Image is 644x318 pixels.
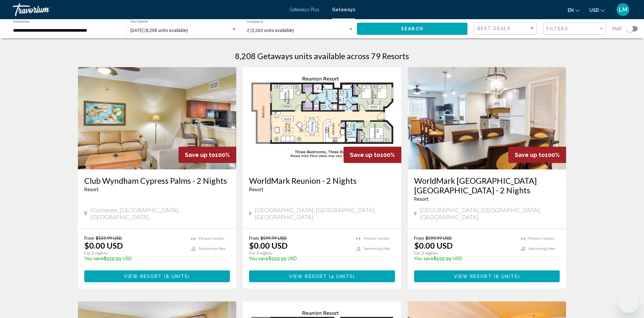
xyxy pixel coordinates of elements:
[568,8,574,13] span: en
[477,26,511,31] span: Best Deals
[84,250,185,256] p: For 2 nights
[249,235,259,241] span: From
[84,176,230,185] a: Club Wyndham Cypress Palms - 2 Nights
[414,197,428,202] span: Resort
[84,270,230,282] button: View Resort(8 units)
[249,187,263,192] span: Resort
[249,256,350,261] p: $599.99 USD
[84,241,123,250] p: $0.00 USD
[235,51,409,61] h1: 8,208 Getaways units available across 79 Resorts
[84,256,185,261] p: $559.99 USD
[344,147,401,163] div: 100%
[327,274,355,279] span: ( )
[199,237,224,241] span: Fitness Center
[332,7,355,12] a: Getaways
[414,256,515,261] p: $599.99 USD
[124,274,162,279] span: View Resort
[255,206,395,221] span: [GEOGRAPHIC_DATA], [GEOGRAPHIC_DATA], [GEOGRAPHIC_DATA]
[492,274,520,279] span: ( )
[414,256,434,261] span: You save
[243,67,401,169] img: C409F01X.jpg
[130,28,188,33] span: [DATE] (8,208 units available)
[261,235,287,241] span: $599.99 USD
[84,235,94,241] span: From
[90,206,230,221] span: Kissimmee, [GEOGRAPHIC_DATA], [GEOGRAPHIC_DATA]
[178,147,236,163] div: 100%
[364,247,390,251] span: Swimming Pool
[414,176,560,195] a: WorldMark [GEOGRAPHIC_DATA] [GEOGRAPHIC_DATA] - 2 Nights
[515,151,545,158] span: Save up to
[496,274,518,279] span: 8 units
[508,147,566,163] div: 100%
[547,26,568,31] span: Filters
[414,241,453,250] p: $0.00 USD
[619,6,627,13] span: LM
[84,187,99,192] span: Resort
[78,67,237,169] img: 3995I01X.jpg
[414,250,515,256] p: For 2 nights
[350,151,380,158] span: Save up to
[162,274,190,279] span: ( )
[615,3,631,16] button: User Menu
[408,67,566,169] img: 5945I01X.jpg
[401,27,423,32] span: Search
[589,8,599,13] span: USD
[13,3,283,16] a: Travorium
[414,235,424,241] span: From
[199,247,225,251] span: Swimming Pool
[528,237,554,241] span: Fitness Center
[426,235,452,241] span: $599.99 USD
[477,26,535,31] mat-select: Sort by
[247,28,294,33] span: 2 (2,263 units available)
[414,270,560,282] button: View Resort(8 units)
[528,247,555,251] span: Swimming Pool
[249,270,395,282] button: View Resort(4 units)
[612,24,622,33] span: Map
[357,23,467,35] button: Search
[289,7,319,12] a: Getaways Plus
[420,206,560,221] span: [GEOGRAPHIC_DATA], [GEOGRAPHIC_DATA], [GEOGRAPHIC_DATA]
[454,274,492,279] span: View Resort
[96,235,122,241] span: $559.99 USD
[589,5,605,15] button: Change currency
[84,256,104,261] span: You save
[249,256,269,261] span: You save
[568,5,580,15] button: Change language
[364,237,390,241] span: Fitness Center
[331,274,353,279] span: 4 units
[249,241,288,250] p: $0.00 USD
[166,274,188,279] span: 8 units
[249,250,350,256] p: For 2 nights
[618,292,639,313] iframe: Button to launch messaging window
[249,176,395,185] a: WorldMark Reunion - 2 Nights
[289,274,327,279] span: View Resort
[185,151,215,158] span: Save up to
[543,22,606,35] button: Filter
